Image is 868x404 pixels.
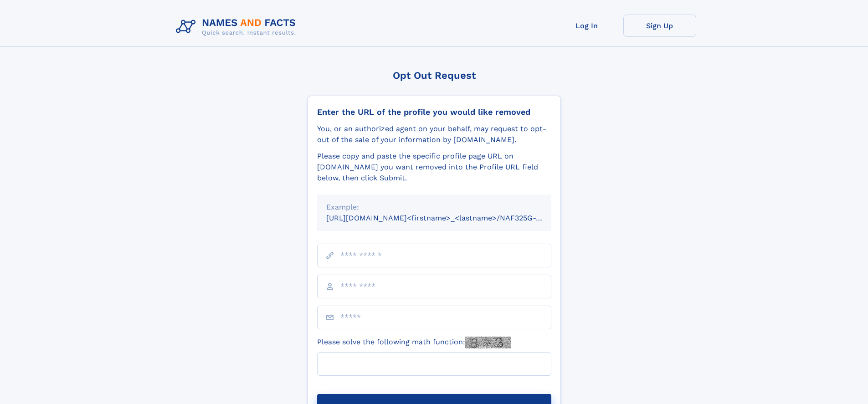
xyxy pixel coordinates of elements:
[550,15,623,37] a: Log In
[317,107,551,117] div: Enter the URL of the profile you would like removed
[623,15,696,37] a: Sign Up
[317,337,511,348] label: Please solve the following math function:
[172,15,303,39] img: Logo Names and Facts
[317,123,551,145] div: You, or an authorized agent on your behalf, may request to opt-out of the sale of your informatio...
[317,151,551,184] div: Please copy and paste the specific profile page URL on [DOMAIN_NAME] you want removed into the Pr...
[308,70,561,81] div: Opt Out Request
[326,202,542,213] div: Example:
[326,214,569,222] small: [URL][DOMAIN_NAME]<firstname>_<lastname>/NAF325G-xxxxxxxx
